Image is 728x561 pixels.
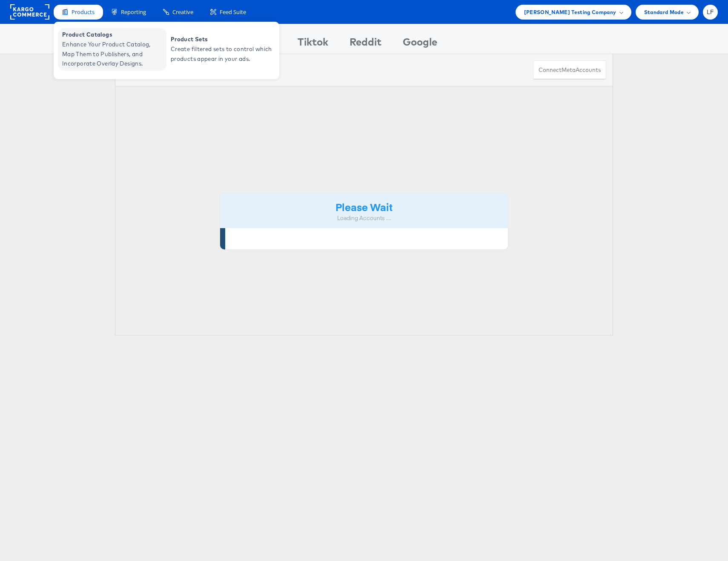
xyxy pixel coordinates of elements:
span: Products [72,8,95,16]
button: ConnectmetaAccounts [533,60,606,80]
span: Standard Mode [644,8,684,17]
span: Enhance Your Product Catalog, Map Them to Publishers, and Incorporate Overlay Designs. [62,40,164,69]
span: meta [562,66,576,74]
div: Tiktok [298,34,328,54]
span: Reporting [121,8,146,16]
span: Creative [172,8,193,16]
span: Product Sets [171,34,273,44]
div: Loading Accounts .... [226,214,502,222]
strong: Please Wait [335,200,393,214]
a: Product Catalogs Enhance Your Product Catalog, Map Them to Publishers, and Incorporate Overlay De... [58,28,166,71]
span: LF [707,9,714,15]
div: Reddit [350,34,381,54]
a: Product Sets Create filtered sets to control which products appear in your ads. [166,28,275,71]
span: Create filtered sets to control which products appear in your ads. [171,44,273,64]
span: Product Catalogs [62,30,164,40]
span: [PERSON_NAME] Testing Company [524,8,616,17]
div: Google [403,34,437,54]
span: Feed Suite [220,8,246,16]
